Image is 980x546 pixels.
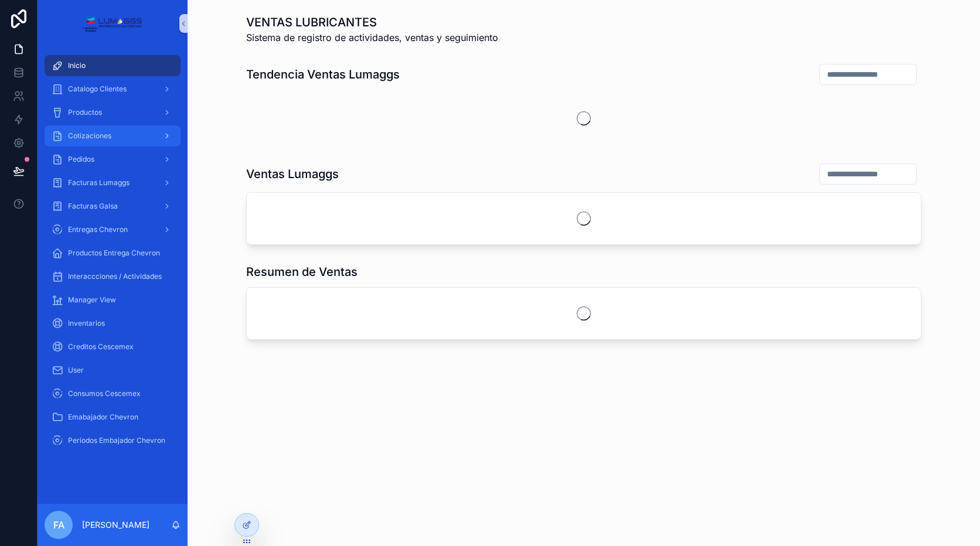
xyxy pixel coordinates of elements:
[246,66,400,83] h1: Tendencia Ventas Lumaggs
[45,266,181,287] a: Interaccciones / Actividades
[68,366,84,375] span: User
[45,383,181,404] a: Consumos Cescemex
[68,272,162,281] span: Interaccciones / Actividades
[45,55,181,76] a: Inicio
[246,14,498,30] h1: VENTAS LUBRICANTES
[68,412,138,422] span: Emabajador Chevron
[45,289,181,310] a: Manager View
[246,264,358,280] h1: Resumen de Ventas
[246,30,498,45] span: Sistema de registro de actividades, ventas y seguimiento
[45,172,181,193] a: Facturas Lumaggs
[45,219,181,240] a: Entregas Chevron
[45,360,181,381] a: User
[45,407,181,428] a: Emabajador Chevron
[45,336,181,357] a: Creditos Cescemex
[68,131,111,141] span: Cotizaciones
[45,125,181,146] a: Cotizaciones
[82,519,149,531] p: [PERSON_NAME]
[68,84,127,94] span: Catalogo Clientes
[53,518,64,532] span: FA
[68,108,102,117] span: Productos
[83,14,142,33] img: App logo
[45,313,181,334] a: Inventarios
[68,342,134,352] span: Creditos Cescemex
[246,166,339,182] h1: Ventas Lumaggs
[68,225,128,234] span: Entregas Chevron
[68,295,116,305] span: Manager View
[68,178,130,187] span: Facturas Lumaggs
[68,389,141,398] span: Consumos Cescemex
[68,319,105,328] span: Inventarios
[68,202,118,211] span: Facturas Galsa
[68,248,160,258] span: Productos Entrega Chevron
[68,436,165,445] span: Periodos Embajador Chevron
[45,196,181,217] a: Facturas Galsa
[68,61,86,70] span: Inicio
[45,430,181,451] a: Periodos Embajador Chevron
[38,47,188,466] div: scrollable content
[45,149,181,170] a: Pedidos
[45,243,181,264] a: Productos Entrega Chevron
[45,102,181,123] a: Productos
[45,79,181,100] a: Catalogo Clientes
[68,155,94,164] span: Pedidos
